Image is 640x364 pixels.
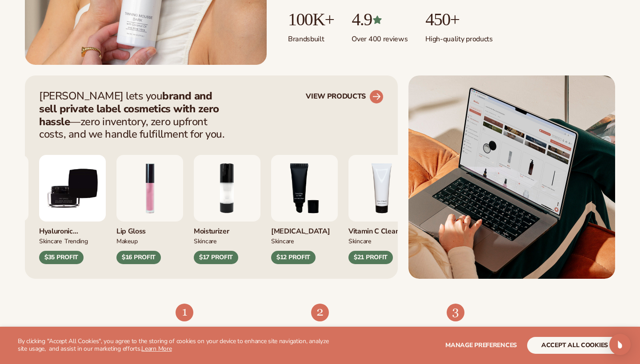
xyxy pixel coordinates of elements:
[348,222,415,236] div: Vitamin C Cleanser
[271,155,338,264] div: 3 / 9
[271,236,294,245] div: SKINCARE
[116,155,183,222] img: Pink lip gloss.
[194,251,238,264] div: $17 PROFIT
[39,236,62,245] div: SKINCARE
[425,29,492,44] p: High-quality products
[39,155,106,222] img: Hyaluronic Moisturizer
[116,155,183,264] div: 1 / 9
[176,304,193,321] img: Shopify Image 7
[348,236,371,245] div: Skincare
[39,251,84,264] div: $35 PROFIT
[18,338,334,353] p: By clicking "Accept All Cookies", you agree to the storing of cookies on your device to enhance s...
[306,90,384,104] a: VIEW PRODUCTS
[311,304,329,321] img: Shopify Image 8
[116,222,183,236] div: Lip Gloss
[64,236,88,245] div: TRENDING
[194,155,260,264] div: 2 / 9
[352,10,408,29] p: 4.9
[348,155,415,222] img: Vitamin c cleanser.
[352,29,408,44] p: Over 400 reviews
[39,155,106,264] div: 9 / 9
[425,10,492,29] p: 450+
[348,251,393,264] div: $21 PROFIT
[39,89,219,129] strong: brand and sell private label cosmetics with zero hassle
[271,222,338,236] div: [MEDICAL_DATA]
[194,222,260,236] div: Moisturizer
[39,90,230,141] p: [PERSON_NAME] lets you —zero inventory, zero upfront costs, and we handle fulfillment for you.
[445,337,517,354] button: Manage preferences
[288,29,334,44] p: Brands built
[194,155,260,222] img: Moisturizing lotion.
[39,222,106,236] div: Hyaluronic moisturizer
[527,337,622,354] button: accept all cookies
[348,155,415,264] div: 4 / 9
[447,304,464,321] img: Shopify Image 9
[609,334,631,355] div: Open Intercom Messenger
[271,155,338,222] img: Smoothing lip balm.
[194,236,216,245] div: SKINCARE
[445,341,517,349] span: Manage preferences
[116,236,137,245] div: MAKEUP
[288,10,334,29] p: 100K+
[271,251,316,264] div: $12 PROFIT
[408,75,615,279] img: Shopify Image 5
[116,251,161,264] div: $16 PROFIT
[141,344,172,353] a: Learn More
